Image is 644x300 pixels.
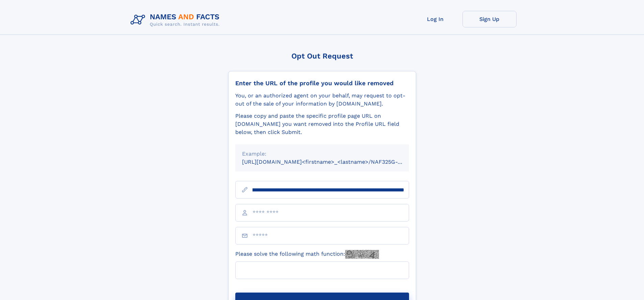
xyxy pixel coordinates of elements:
[235,79,409,87] div: Enter the URL of the profile you would like removed
[408,11,462,27] a: Log In
[128,11,225,29] img: Logo Names and Facts
[242,159,422,165] small: [URL][DOMAIN_NAME]<firstname>_<lastname>/NAF325G-xxxxxxxx
[235,250,379,259] label: Please solve the following math function:
[462,11,517,27] a: Sign Up
[235,92,409,108] div: You, or an authorized agent on your behalf, may request to opt-out of the sale of your informatio...
[228,52,416,60] div: Opt Out Request
[242,150,402,158] div: Example:
[235,112,409,136] div: Please copy and paste the specific profile page URL on [DOMAIN_NAME] you want removed into the Pr...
